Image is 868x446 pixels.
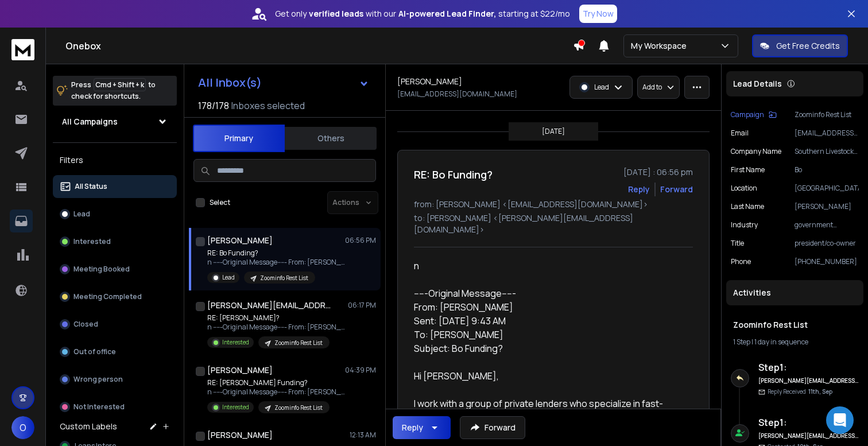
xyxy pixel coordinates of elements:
[731,184,757,193] p: location
[795,184,859,193] p: [GEOGRAPHIC_DATA]
[285,126,377,151] button: Others
[733,78,782,90] p: Lead Details
[345,236,376,245] p: 06:56 PM
[731,129,749,138] p: Email
[207,429,273,441] h1: [PERSON_NAME]
[460,416,525,439] button: Forward
[222,403,249,412] p: Interested
[73,237,111,246] p: Interested
[795,220,859,230] p: government administration
[397,90,517,99] p: [EMAIL_ADDRESS][DOMAIN_NAME]
[53,368,177,391] button: Wrong person
[73,292,142,301] p: Meeting Completed
[731,202,764,211] p: Last Name
[73,375,123,384] p: Wrong person
[398,8,496,20] strong: AI-powered Lead Finder,
[542,127,565,136] p: [DATE]
[73,320,98,329] p: Closed
[795,165,859,174] p: Bo
[776,40,840,52] p: Get Free Credits
[193,125,285,152] button: Primary
[53,175,177,198] button: All Status
[397,76,462,87] h1: [PERSON_NAME]
[222,338,249,347] p: Interested
[73,210,90,219] p: Lead
[345,366,376,375] p: 04:39 PM
[274,339,323,347] p: Zoominfo Rest List
[795,110,859,119] p: Zoominfo Rest List
[795,239,859,248] p: president/co-owner
[260,274,308,282] p: Zoominfo Rest List
[207,378,345,387] p: RE: [PERSON_NAME] Funding?
[733,338,857,347] div: |
[309,8,363,20] strong: verified leads
[731,110,764,119] p: Campaign
[94,78,146,91] span: Cmd + Shift + k
[73,402,125,412] p: Not Interested
[207,387,345,397] p: n -----Original Message----- From: [PERSON_NAME]
[222,273,235,282] p: Lead
[758,377,859,385] h6: [PERSON_NAME][EMAIL_ADDRESS][DOMAIN_NAME]
[189,71,378,94] button: All Inbox(s)
[795,257,859,266] p: [PHONE_NUMBER]
[733,319,857,331] h1: Zoominfo Rest List
[623,166,693,178] p: [DATE] : 06:56 pm
[726,280,863,305] div: Activities
[414,166,493,183] h1: RE: Bo Funding?
[583,8,614,20] p: Try Now
[207,364,273,376] h1: [PERSON_NAME]
[275,8,570,20] p: Get only with our starting at $22/mo
[207,313,345,323] p: RE: [PERSON_NAME]?
[274,404,323,412] p: Zoominfo Rest List
[795,129,859,138] p: [EMAIL_ADDRESS][DOMAIN_NAME]
[207,323,345,332] p: n -----Original Message----- From: [PERSON_NAME]
[731,220,758,230] p: industry
[11,39,34,60] img: logo
[53,203,177,226] button: Lead
[795,202,859,211] p: [PERSON_NAME]
[198,77,262,88] h1: All Inbox(s)
[60,421,117,432] h3: Custom Labels
[53,110,177,133] button: All Campaigns
[73,265,130,274] p: Meeting Booked
[53,258,177,281] button: Meeting Booked
[631,40,691,52] p: My Workspace
[207,258,345,267] p: n -----Original Message----- From: [PERSON_NAME]
[795,147,859,156] p: Southern Livestock Supply Co
[53,285,177,308] button: Meeting Completed
[207,300,334,311] h1: [PERSON_NAME][EMAIL_ADDRESS][DOMAIN_NAME]
[210,198,230,207] label: Select
[53,313,177,336] button: Closed
[758,416,859,429] h6: Step 1 :
[414,199,693,210] p: from: [PERSON_NAME] <[EMAIL_ADDRESS][DOMAIN_NAME]>
[207,235,273,246] h1: [PERSON_NAME]
[414,212,693,235] p: to: [PERSON_NAME] <[PERSON_NAME][EMAIL_ADDRESS][DOMAIN_NAME]>
[11,416,34,439] button: O
[808,387,832,395] span: 11th, Sep
[75,182,107,191] p: All Status
[768,387,832,396] p: Reply Received
[71,79,156,102] p: Press to check for shortcuts.
[579,5,617,23] button: Try Now
[733,337,750,347] span: 1 Step
[402,422,423,433] div: Reply
[53,395,177,418] button: Not Interested
[65,39,573,53] h1: Onebox
[758,432,859,440] h6: [PERSON_NAME][EMAIL_ADDRESS][DOMAIN_NAME]
[348,301,376,310] p: 06:17 PM
[350,431,376,440] p: 12:13 AM
[660,184,693,195] div: Forward
[731,165,765,174] p: First Name
[62,116,118,127] h1: All Campaigns
[393,416,451,439] button: Reply
[207,249,345,258] p: RE: Bo Funding?
[53,152,177,168] h3: Filters
[73,347,116,356] p: Out of office
[731,147,781,156] p: Company Name
[53,230,177,253] button: Interested
[628,184,650,195] button: Reply
[731,110,777,119] button: Campaign
[826,406,854,434] div: Open Intercom Messenger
